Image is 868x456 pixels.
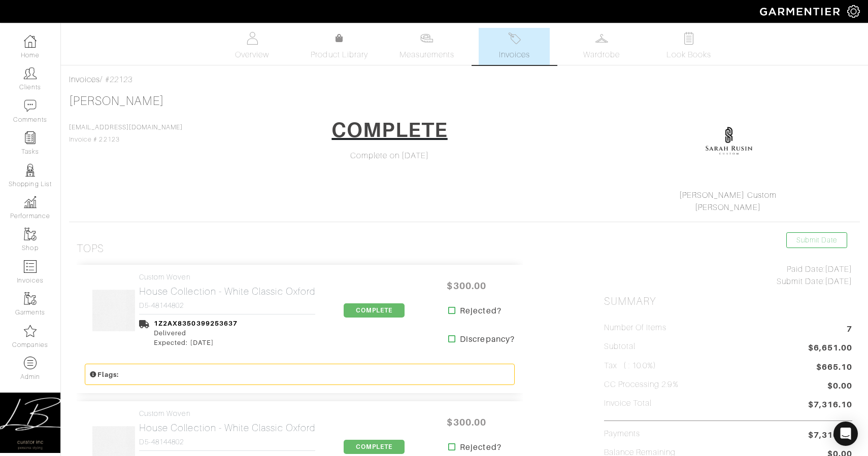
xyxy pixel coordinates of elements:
h4: Custom Woven [139,273,315,282]
a: Product Library [304,32,375,61]
span: COMPLETE [344,440,405,454]
a: Invoices [69,75,100,84]
img: wardrobe-487a4870c1b7c33e795ec22d11cfc2ed9d08956e64fb3008fe2437562e282088.svg [595,32,608,45]
h5: Payments [604,429,640,439]
img: XDNpi1N1QBxiJPNGxGNwLWkx.png [704,118,754,169]
a: COMPLETE [325,114,454,150]
span: Wardrobe [583,49,620,61]
img: garmentier-logo-header-white-b43fb05a5012e4ada735d5af1a66efaba907eab6374d6393d1fbf88cb4ef424d.png [755,3,847,20]
div: [DATE] [DATE] [604,263,852,288]
div: Delivered [154,328,238,338]
img: measurements-466bbee1fd09ba9460f595b01e5d73f9e2bff037440d3c8f018324cb6cdf7a4a.svg [420,32,433,45]
a: Wardrobe [566,28,637,65]
a: COMPLETE [344,442,405,451]
a: Measurements [391,28,463,65]
strong: Rejected? [460,441,501,453]
div: Open Intercom Messenger [833,422,858,446]
span: Measurements [399,49,455,61]
img: companies-icon-14a0f246c7e91f24465de634b560f0151b0cc5c9ce11af5fac52e6d7d6371812.png [24,325,37,337]
span: $6,651.00 [808,342,852,356]
img: garments-icon-b7da505a4dc4fd61783c78ac3ca0ef83fa9d6f193b1c9dc38574b1d14d53ca28.png [24,228,37,240]
span: COMPLETE [344,303,405,318]
img: reminder-icon-8004d30b9f0a5d33ae49ab947aed9ed385cf756f9e5892f1edd6e32f2345188e.png [24,131,37,144]
h5: Tax ( : 10.0%) [604,361,657,371]
img: orders-27d20c2124de7fd6de4e0e44c1d41de31381a507db9b33961299e4e07d508b8c.svg [508,32,521,45]
img: custom-products-icon-6973edde1b6c6774590e2ad28d3d057f2f42decad08aa0e48061009ba2575b3a.png [24,357,37,369]
h1: COMPLETE [331,118,447,142]
img: GCweHYYkTgAbTfZanCoB26jW.jpg [41,289,187,332]
img: comment-icon-a0a6a9ef722e966f86d9cbdc48e553b5cf19dbc54f86b18d962a5391bc8f6eb6.png [24,99,37,112]
a: Custom Woven House Collection - White Classic Oxford D5-48144802 [139,273,315,310]
span: $665.10 [816,361,852,373]
span: 7 [847,323,852,337]
a: 1Z2AX8350399253637 [154,320,238,327]
img: orders-icon-0abe47150d42831381b5fb84f609e132dff9fe21cb692f30cb5eec754e2cba89.png [24,260,37,273]
span: $0.00 [827,380,852,394]
a: Custom Woven House Collection - White Classic Oxford D5-48144802 [139,409,315,446]
h5: Subtotal [604,342,636,352]
img: basicinfo-40fd8af6dae0f16599ec9e87c0ef1c0a1fdea2edbe929e3d69a839185d80c458.svg [246,32,258,45]
span: Look Books [666,49,712,61]
h5: Number of Items [604,323,667,333]
h5: Invoice Total [604,399,652,408]
span: Invoice # 22123 [69,124,183,143]
span: Overview [235,49,269,61]
h2: Summary [604,295,852,308]
img: gear-icon-white-bd11855cb880d31180b6d7d6211b90ccbf57a29d726f0c71d8c61bd08dd39cc2.png [847,5,860,18]
img: clients-icon-6bae9207a08558b7cb47a8932f037763ab4055f8c8b6bfacd5dc20c3e0201464.png [24,67,37,80]
span: Paid Date: [787,265,825,274]
h5: CC Processing 2.9% [604,380,679,390]
div: Expected: [DATE] [154,338,238,347]
a: [EMAIL_ADDRESS][DOMAIN_NAME] [69,124,183,131]
h4: D5-48144802 [139,438,315,446]
span: $7,316.10 [808,399,852,412]
span: $300.00 [436,411,497,433]
a: [PERSON_NAME] [695,203,761,212]
a: [PERSON_NAME] [69,94,164,108]
div: Complete on [DATE] [265,150,514,162]
h2: House Collection - White Classic Oxford [139,286,315,297]
a: Look Books [653,28,724,65]
a: COMPLETE [344,305,405,314]
h4: Custom Woven [139,409,315,418]
a: Overview [217,28,288,65]
h3: Tops [77,242,104,255]
strong: Rejected? [460,305,501,317]
span: Product Library [311,49,368,61]
div: / #22123 [69,74,860,86]
img: dashboard-icon-dbcd8f5a0b271acd01030246c82b418ddd0df26cd7fceb0bd07c9910d44c42f6.png [24,35,37,48]
span: Invoices [499,49,530,61]
a: Submit Date [786,232,847,248]
img: graph-8b7af3c665d003b59727f371ae50e7771705bf0c487971e6e97d053d13c5068d.png [24,196,37,208]
img: stylists-icon-eb353228a002819b7ec25b43dbf5f0378dd9e0616d9560372ff212230b889e62.png [24,164,37,177]
small: Flags: [89,371,119,378]
span: Submit Date: [777,277,825,286]
a: Invoices [479,28,550,65]
h2: House Collection - White Classic Oxford [139,422,315,434]
span: $300.00 [436,275,497,297]
strong: Discrepancy? [460,333,515,345]
img: todo-9ac3debb85659649dc8f770b8b6100bb5dab4b48dedcbae339e5042a72dfd3cc.svg [683,32,695,45]
span: $7,316.10 [808,429,852,441]
h4: D5-48144802 [139,301,315,310]
a: [PERSON_NAME] Custom [679,191,777,200]
img: garments-icon-b7da505a4dc4fd61783c78ac3ca0ef83fa9d6f193b1c9dc38574b1d14d53ca28.png [24,292,37,305]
